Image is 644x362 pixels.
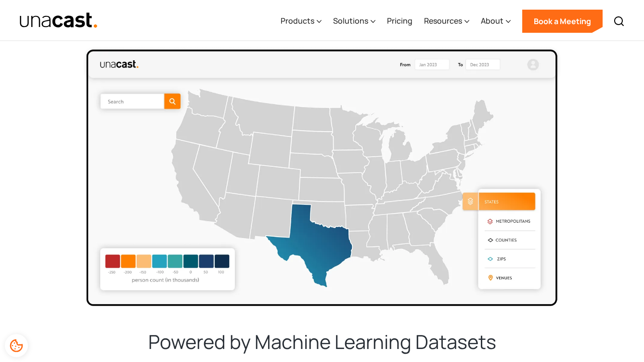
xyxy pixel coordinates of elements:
div: About [481,1,511,41]
div: Products [281,15,314,27]
div: Solutions [333,1,375,41]
div: Resources [424,15,462,27]
div: About [481,15,503,27]
a: home [19,12,98,29]
img: Unacast text logo [19,12,98,29]
a: Pricing [387,1,412,41]
img: Unacast Insights map illustration [81,45,563,306]
div: Cookie Preferences [5,334,28,357]
div: Products [281,1,322,41]
div: Resources [424,1,469,41]
div: Solutions [333,15,368,27]
h2: Powered by Machine Learning Datasets [148,329,496,354]
a: Book a Meeting [522,10,603,33]
img: Search icon [613,15,625,27]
